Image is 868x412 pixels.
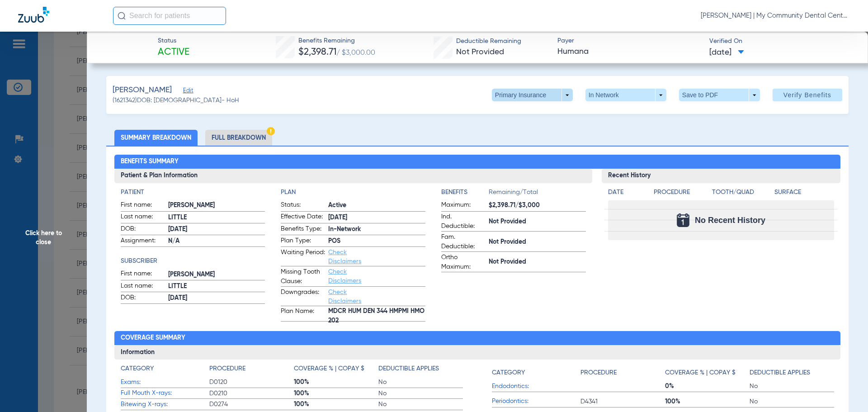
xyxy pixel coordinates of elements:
img: Calendar [677,213,689,227]
button: In Network [585,89,666,101]
span: Periodontics: [492,397,580,406]
span: Downgrades: [281,288,325,306]
span: Active [158,46,189,59]
span: Active [328,201,425,210]
span: No Recent History [695,216,765,225]
a: Check Disclaimers [328,289,361,304]
h4: Benefits [441,188,489,197]
span: First name: [121,200,165,211]
span: [PERSON_NAME] | My Community Dental Centers [701,11,850,20]
h4: Procedure [209,364,245,374]
span: Edit [183,87,191,96]
app-breakdown-title: Category [121,364,209,377]
h2: Benefits Summary [114,155,841,169]
span: [PERSON_NAME] [168,201,265,210]
app-breakdown-title: Procedure [209,364,294,377]
span: N/A [168,237,265,246]
span: [DATE] [709,47,744,58]
li: Summary Breakdown [114,130,198,146]
button: Save to PDF [679,89,760,101]
h4: Patient [121,188,265,197]
h3: Patient & Plan Information [114,169,592,183]
span: [PERSON_NAME] [113,85,172,96]
app-breakdown-title: Subscriber [121,256,265,266]
a: Check Disclaimers [328,249,361,265]
span: 100% [294,378,378,387]
span: Deductible Remaining [456,37,521,46]
span: MDCR HUM DEN 344 HMPMI HMO 202 [328,312,425,321]
span: Verify Benefits [783,91,831,99]
app-breakdown-title: Coverage % | Copay $ [665,364,750,381]
span: POS [328,237,425,246]
img: Zuub Logo [18,7,49,23]
span: LITTLE [168,213,265,223]
h4: Procedure [580,368,617,378]
span: Not Provided [489,257,586,267]
span: Plan Name: [281,307,325,321]
span: DOB: [121,293,165,304]
app-breakdown-title: Deductible Applies [750,364,834,381]
span: Bitewing X-rays: [121,400,209,409]
span: [DATE] [168,225,265,234]
span: Benefits Type: [281,224,325,235]
span: Verified On [709,37,854,46]
span: 100% [294,389,378,398]
app-breakdown-title: Procedure [654,188,709,200]
app-breakdown-title: Tooth/Quad [712,188,772,200]
input: Search for patients [113,7,226,25]
span: [PERSON_NAME] [168,270,265,279]
span: Status [158,36,189,46]
div: Chat Widget [823,369,868,412]
span: D0210 [209,389,294,398]
span: (1621342) DOB: [DEMOGRAPHIC_DATA] - HoH [113,96,239,105]
h4: Deductible Applies [750,368,810,378]
h4: Category [121,364,154,374]
span: No [378,400,463,409]
span: $2,398.71/$3,000 [489,201,586,210]
span: Last name: [121,212,165,223]
span: Benefits Remaining [298,36,375,46]
h4: Procedure [654,188,709,197]
span: Humana [557,46,702,57]
span: Effective Date: [281,212,325,223]
span: Not Provided [489,217,586,227]
span: No [750,382,834,391]
h4: Tooth/Quad [712,188,772,197]
span: 100% [665,397,750,406]
span: Not Provided [456,48,504,56]
h4: Plan [281,188,425,197]
span: Ind. Deductible: [441,212,486,231]
span: Ortho Maximum: [441,253,486,272]
span: No [378,378,463,387]
span: Fam. Deductible: [441,232,486,251]
span: DOB: [121,224,165,235]
span: Status: [281,200,325,211]
h4: Deductible Applies [378,364,439,374]
span: 100% [294,400,378,409]
span: 0% [665,382,750,391]
li: Full Breakdown [205,130,272,146]
span: LITTLE [168,282,265,291]
span: $2,398.71 [298,47,336,57]
span: / $3,000.00 [336,49,375,57]
h2: Coverage Summary [114,331,841,346]
span: Plan Type: [281,236,325,247]
button: Verify Benefits [773,89,842,101]
span: First name: [121,269,165,280]
span: [DATE] [328,213,425,223]
img: Search Icon [118,12,126,20]
h4: Category [492,368,525,378]
h4: Surface [774,188,834,197]
img: Hazard [267,127,275,135]
span: Last name: [121,281,165,292]
h4: Date [608,188,646,197]
app-breakdown-title: Surface [774,188,834,200]
button: Primary Insurance [492,89,573,101]
span: Maximum: [441,200,486,211]
app-breakdown-title: Deductible Applies [378,364,463,377]
span: Missing Tooth Clause: [281,267,325,286]
a: Check Disclaimers [328,269,361,284]
h3: Recent History [602,169,841,183]
span: Full Mouth X-rays: [121,388,209,398]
